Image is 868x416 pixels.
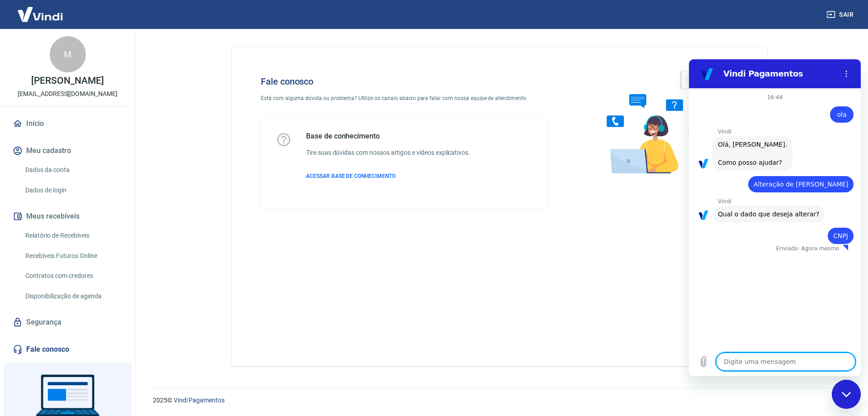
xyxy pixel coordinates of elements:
[11,114,124,134] a: Início
[153,396,846,405] p: 2025 ©
[50,36,86,72] div: M
[11,0,70,28] img: Vindi
[22,226,124,245] a: Relatório de Recebíveis
[11,141,124,161] button: Meu cadastro
[22,247,124,265] a: Recebíveis Futuros Online
[22,287,124,306] a: Disponibilização de agenda
[11,206,124,226] button: Meus recebíveis
[11,339,124,359] a: Fale conosco
[261,76,547,87] h4: Fale conosco
[589,62,726,182] img: Fale conosco
[832,380,861,409] iframe: Botão para abrir a janela de mensagens, conversa em andamento
[306,172,470,180] a: ACESSAR BASE DE CONHECIMENTO
[306,148,470,158] h6: Tire suas dúvidas com nossos artigos e vídeos explicativos.
[174,397,225,404] a: Vindi Pagamentos
[306,173,396,179] span: ACESSAR BASE DE CONHECIMENTO
[306,132,470,141] h5: Base de conhecimento
[689,59,861,376] iframe: Janela de mensagens
[18,89,118,99] p: [EMAIL_ADDRESS][DOMAIN_NAME]
[261,94,547,102] p: Está com alguma dúvida ou problema? Utilize os canais abaixo para falar com nossa equipe de atend...
[825,6,857,23] button: Sair
[31,76,104,86] p: [PERSON_NAME]
[22,267,124,285] a: Contratos com credores
[22,181,124,200] a: Dados de login
[11,312,124,332] a: Segurança
[22,161,124,179] a: Dados da conta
